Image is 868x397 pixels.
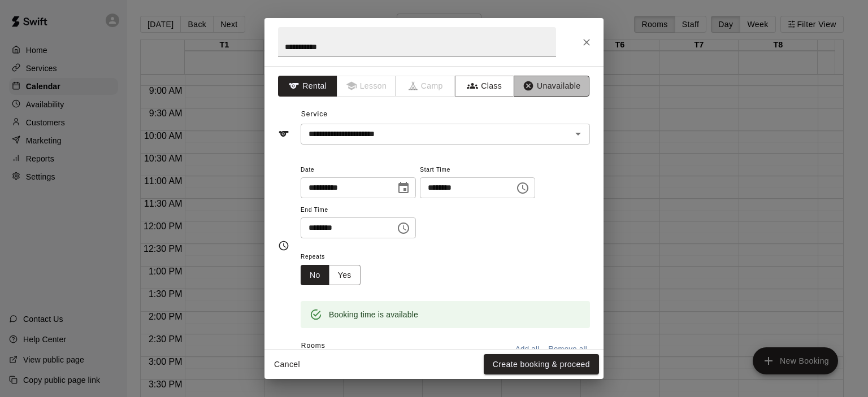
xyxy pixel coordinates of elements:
button: Cancel [269,354,305,375]
button: Choose time, selected time is 10:30 AM [511,177,534,199]
button: Rental [278,76,337,97]
button: Add all [509,341,545,358]
div: Booking time is available [329,304,418,325]
span: Service [301,110,328,118]
span: Camps can only be created in the Services page [396,76,455,97]
span: End Time [301,203,416,218]
span: Rooms [301,342,325,350]
button: Yes [329,265,361,286]
button: Close [576,32,597,53]
button: Open [570,126,586,142]
button: Choose date, selected date is Nov 6, 2025 [392,177,415,199]
span: Date [301,163,416,178]
svg: Service [278,128,289,139]
button: Class [455,76,514,97]
button: No [301,265,329,286]
span: Lessons must be created in the Services page first [337,76,397,97]
div: outlined button group [301,265,361,286]
span: Start Time [420,163,535,178]
button: Remove all [545,341,590,358]
span: Repeats [301,250,370,265]
button: Create booking & proceed [484,354,599,375]
button: Unavailable [514,76,589,97]
svg: Timing [278,240,289,251]
button: Choose time, selected time is 12:00 PM [392,217,415,239]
